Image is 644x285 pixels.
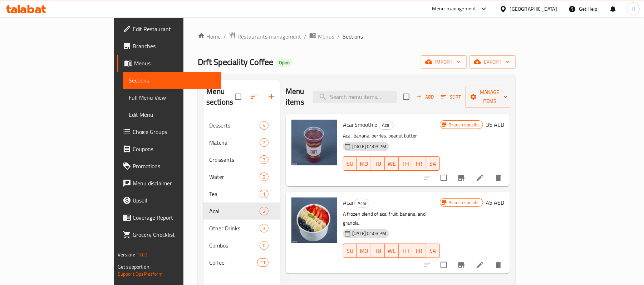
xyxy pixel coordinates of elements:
[209,172,260,181] span: Water
[379,121,394,130] div: Acai
[129,76,216,85] span: Sections
[429,159,437,169] span: SA
[203,151,280,168] div: Croissants3
[427,57,461,66] span: import
[117,140,222,157] a: Coupons
[203,114,280,274] nav: Menu sections
[475,57,510,66] span: export
[209,155,260,164] span: Croissants
[229,32,301,41] a: Restaurants management
[209,241,260,250] span: Combos
[209,121,260,130] span: Desserts
[117,209,222,226] a: Coverage Report
[313,91,397,103] input: search
[133,179,216,187] span: Menu disclaimer
[291,120,337,165] img: Acai Smoothie
[117,20,222,37] a: Edit Restaurant
[203,134,280,151] div: Matcha2
[209,207,260,215] span: Acai
[198,32,516,41] nav: breadcrumb
[133,145,216,153] span: Coupons
[402,246,409,256] span: TH
[432,5,476,13] div: Menu-management
[134,59,216,67] span: Menus
[470,55,516,69] button: export
[276,59,292,67] div: Open
[486,120,504,130] h6: 35 AED
[414,91,437,102] span: Add item
[416,93,435,101] span: Add
[263,88,280,105] button: Add section
[117,157,222,175] a: Promotions
[360,246,368,256] span: MO
[360,159,368,169] span: MO
[490,256,507,274] button: delete
[343,210,440,227] p: A frozen blend of acai fruit, banana, and granola.
[446,121,483,128] span: Branch specific
[209,224,260,232] div: Other Drinks
[133,196,216,205] span: Upsell
[117,55,222,72] a: Menus
[631,5,635,13] span: H
[402,159,409,169] span: TH
[260,121,269,130] div: items
[231,89,246,104] span: Select all sections
[136,250,147,259] span: 1.0.0
[343,119,377,130] span: Acai Smoothie
[209,258,257,267] span: Coffee
[117,37,222,55] a: Branches
[260,191,268,197] span: 1
[399,89,414,104] span: Select section
[118,269,163,279] a: Support.OpsPlatform
[223,32,226,41] li: /
[453,169,470,186] button: Branch-specific-item
[260,139,268,146] span: 2
[343,197,353,208] span: Acai
[490,169,507,186] button: delete
[374,159,382,169] span: TU
[343,156,357,171] button: SU
[246,88,263,105] span: Sort sections
[209,190,260,198] span: Tea
[437,91,466,102] span: Sort items
[260,138,269,147] div: items
[133,213,216,222] span: Coverage Report
[129,110,216,119] span: Edit Menu
[412,156,426,171] button: FR
[343,244,357,258] button: SU
[260,207,269,215] div: items
[260,225,268,232] span: 3
[129,93,216,102] span: Full Menu View
[133,127,216,136] span: Choice Groups
[117,192,222,209] a: Upsell
[203,220,280,237] div: Other Drinks3
[260,242,268,249] span: 0
[476,261,484,269] a: Edit menu item
[260,208,268,215] span: 2
[426,244,440,258] button: SA
[133,25,216,33] span: Edit Restaurant
[337,32,340,41] li: /
[318,32,334,41] span: Menus
[349,143,389,150] span: [DATE] 01:03 PM
[357,156,371,171] button: MO
[203,168,280,185] div: Water2
[260,156,268,163] span: 3
[198,54,273,70] span: Drft Speciality Coffee
[260,155,269,164] div: items
[421,55,467,69] button: import
[123,89,222,106] a: Full Menu View
[133,230,216,239] span: Grocery Checklist
[453,256,470,274] button: Branch-specific-item
[257,258,269,267] div: items
[415,246,423,256] span: FR
[436,257,451,272] span: Select to update
[309,32,334,41] a: Menus
[388,246,396,256] span: WE
[133,162,216,170] span: Promotions
[118,262,151,271] span: Get support on:
[466,86,513,108] button: Manage items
